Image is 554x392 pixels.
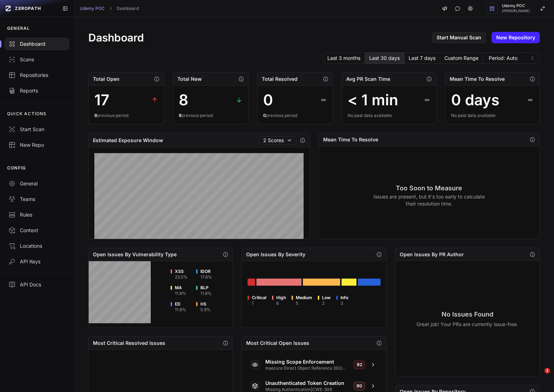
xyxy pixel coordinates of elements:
span: Period: Auto [489,55,517,62]
span: 0 [263,113,266,118]
div: 23.5 % [175,274,188,280]
h3: Too Soon to Measure [373,183,485,193]
div: 3 [340,301,348,306]
span: MA [175,285,186,291]
p: Great job! Your PRs are currently issue-free. [416,321,518,328]
div: Locations [9,242,65,250]
p: CONFIG [7,165,26,171]
span: IDOR [200,269,212,274]
span: XSS [175,269,188,274]
a: Udemy POC [80,6,105,11]
span: 1 [544,368,550,374]
button: Last 7 days [404,52,440,64]
div: Go to issues list [256,279,301,286]
h2: Total New [177,75,202,83]
h3: No Issues Found [416,309,518,319]
div: API Keys [9,258,65,265]
h1: Dashboard [88,31,144,44]
div: Reports [9,87,65,94]
span: High [276,295,286,301]
span: Info [340,295,348,301]
button: Last 3 months [323,52,365,64]
div: 5.9 % [200,307,211,313]
div: Go to issues list [358,279,380,286]
div: previous period [179,113,243,118]
div: 2 [322,301,331,306]
h2: Total Resolved [262,75,298,83]
button: 2 Scores [259,136,297,145]
span: BLP [200,285,212,291]
span: Low [322,295,331,301]
div: 11.8 % [175,291,186,296]
span: Unauthenticated Token Creation [265,380,348,387]
div: 17.6 % [200,274,212,280]
h2: Open Issues By Vulnerability Type [93,251,177,258]
span: ED [175,301,186,307]
div: 1 [252,301,266,306]
div: previous period [263,113,327,118]
div: 11.8 % [175,307,186,313]
span: 90 [354,382,365,390]
span: Udemy POC [502,4,530,8]
div: No past data available [451,113,534,118]
h2: Most Critical Resolved Issues [93,340,165,347]
h2: Total Open [93,75,120,83]
span: 9 [94,113,97,118]
div: No past data available [348,113,431,118]
button: Custom Range [440,52,483,64]
div: Scans [9,56,65,63]
div: Go to issues list [248,279,255,286]
div: API Docs [9,281,65,288]
h2: Avg PR Scan Time [346,75,390,83]
a: Start Manual Scan [432,32,486,43]
div: Go to issues list [342,279,356,286]
span: Missing Scope Enforcement [265,358,348,365]
span: Critical [252,295,266,301]
h2: Mean Time To Resolve [450,75,505,83]
div: Repositories [9,72,65,79]
a: New Repository [492,32,540,43]
div: 6 [276,301,286,306]
span: Insecure Direct Object Reference (IDOR) | CWE-284 [265,365,348,371]
h2: Open Issues By PR Author [400,251,464,258]
button: Last 30 days [365,52,404,64]
h2: Open Issues By Severity [246,251,305,258]
div: 0 [263,91,273,108]
nav: breadcrumb [80,6,139,11]
a: ZEROPATH [3,3,57,14]
h2: Estimated Exposure Window [93,137,163,144]
div: 0 days [451,91,499,108]
div: Dashboard [9,40,65,47]
div: 11.8 % [200,291,212,296]
div: Teams [9,196,65,203]
span: [PERSON_NAME] [502,9,530,13]
div: Context [9,227,65,234]
div: General [9,180,65,187]
p: QUICK ACTIONS [7,111,47,117]
h2: Most Critical Open Issues [246,340,309,347]
svg: caret sort, [530,55,535,61]
div: previous period [94,113,158,118]
div: 8 [179,91,188,108]
span: HS [200,301,211,307]
iframe: Intercom live chat [530,368,547,385]
div: 17 [94,91,109,108]
a: Missing Scope Enforcement Insecure Direct Object Reference (IDOR)|CWE-284 92 [246,355,382,374]
div: 5 [296,301,312,306]
span: ZEROPATH [15,6,41,11]
span: 92 [354,360,365,369]
h2: Mean Time To Resolve [323,136,378,143]
span: 9 [179,113,182,118]
span: Medium [296,295,312,301]
svg: chevron right, [108,6,113,11]
p: GENERAL [7,26,30,31]
div: Rules [9,211,65,218]
a: Dashboard [117,6,139,11]
div: < 1 min [348,91,398,108]
div: Start Scan [9,126,65,133]
p: Issues are present, but it's too early to calculate their resolution time. [373,193,485,207]
div: New Repo [9,141,65,149]
div: Go to issues list [303,279,340,286]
